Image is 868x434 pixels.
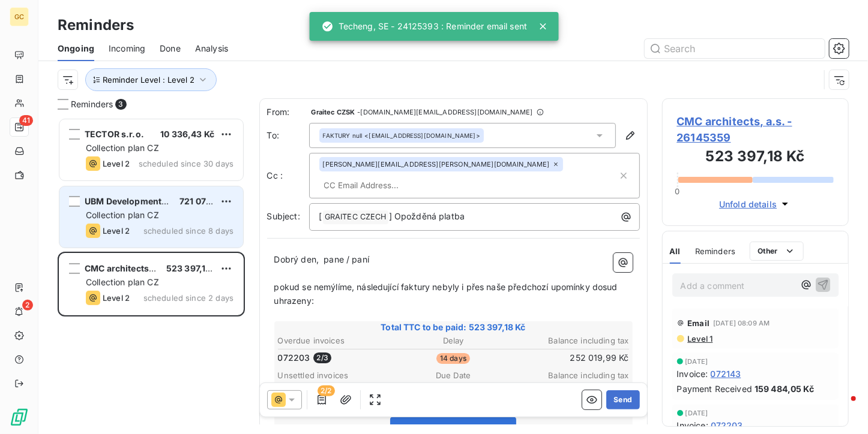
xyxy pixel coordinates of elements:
span: From: [267,106,309,118]
span: 2 [22,300,33,311]
img: Logo LeanPay [10,408,29,427]
span: [ [319,211,322,221]
span: ] Opožděná platba [389,211,465,221]
span: 072143 [711,367,741,380]
span: CMC architects, a.s. [85,263,170,273]
span: Email [688,318,710,328]
span: 523 397,18 Kč [166,263,223,273]
label: Cc : [267,170,309,182]
span: 14 days [436,353,470,364]
span: FAKTURY null [323,131,363,140]
input: CC Email Address... [319,176,458,194]
span: Analysis [195,43,228,55]
span: 072203 [278,352,310,364]
span: 072203 [711,419,743,432]
h3: 523 397,18 Kč [677,146,834,170]
button: Other [750,242,804,261]
span: GRAITEC CZECH [323,210,388,224]
span: 0 [675,186,680,196]
span: TECTOR s.r.o. [85,129,144,139]
div: Techeng, SE - 24125393 : Reminder email sent [322,16,528,37]
span: [DATE] [686,409,708,417]
span: 2 / 3 [313,352,331,363]
span: 10 336,43 Kč [160,129,214,139]
span: Payment Received [677,382,752,395]
span: scheduled since 30 days [139,159,234,168]
span: Collection plan CZ [86,277,159,287]
th: Due Date [395,369,511,382]
span: scheduled since 2 days [143,293,234,303]
span: [DATE] [686,358,708,365]
span: Reminder Level : Level 2 [103,75,194,85]
span: Collection plan CZ [86,210,159,220]
span: Level 2 [103,226,130,236]
span: 3 [115,99,126,110]
button: Reminder Level : Level 2 [85,68,217,91]
div: GC [10,7,29,26]
span: Incoming [109,43,145,55]
span: Total TTC to be paid: 523 397,18 Kč [276,321,631,333]
button: Unfold details [716,197,795,211]
span: 41 [19,115,33,126]
div: grid [58,117,245,434]
span: Done [160,43,181,55]
div: <[EMAIL_ADDRESS][DOMAIN_NAME]> [323,131,480,140]
h3: Reminders [58,14,134,36]
span: Invoice : [677,419,708,432]
input: Search [645,39,825,58]
span: - [DOMAIN_NAME][EMAIL_ADDRESS][DOMAIN_NAME] [357,108,532,116]
iframe: Intercom live chat [827,393,856,422]
span: CMC architects, a.s. - 26145359 [677,113,834,146]
span: Level 2 [103,159,130,168]
span: Unfold details [719,198,777,210]
label: To: [267,129,309,141]
th: Balance including tax [513,369,629,382]
span: Level 1 [687,334,713,343]
td: 252 019,99 Kč [513,351,629,364]
span: 159 484,05 Kč [755,382,814,395]
span: All [670,246,681,256]
span: [DATE] 08:09 AM [713,320,770,327]
span: Level 2 [103,293,130,303]
th: Balance including tax [513,334,629,347]
span: UBM Development Czechia s.r.o. [85,196,222,206]
span: Dobrý den, pane / paní [274,254,369,264]
span: Reminders [71,98,113,110]
th: Unsettled invoices [277,369,394,382]
span: Subject: [267,211,300,221]
th: Delay [395,334,511,347]
span: scheduled since 8 days [143,226,234,236]
button: Send [606,390,639,409]
span: 721 071,73 Kč [179,196,235,206]
span: Reminders [695,246,735,256]
span: 2/2 [318,385,334,396]
span: pokud se nemýlíme, následující faktury nebyly i přes naše předchozí upomínky dosud uhrazeny: [274,282,620,306]
span: Graitec CZSK [312,108,355,116]
span: Ongoing [58,43,94,55]
span: Invoice : [677,367,708,380]
th: Overdue invoices [277,334,394,347]
span: Collection plan CZ [86,143,159,153]
span: [PERSON_NAME][EMAIL_ADDRESS][PERSON_NAME][DOMAIN_NAME] [323,161,550,168]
